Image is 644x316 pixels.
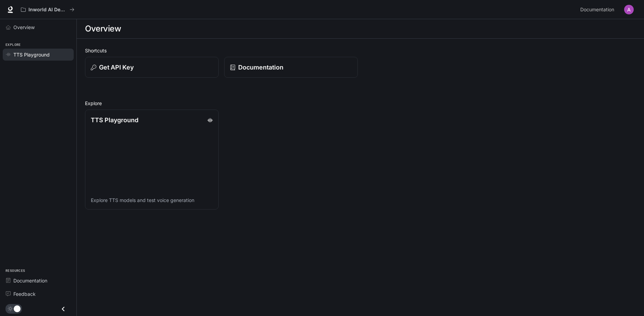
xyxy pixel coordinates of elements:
span: Documentation [13,277,47,284]
span: Dark mode toggle [14,305,21,312]
a: Documentation [224,57,358,78]
a: Documentation [578,3,619,16]
span: Overview [13,24,35,31]
p: TTS Playground [91,115,138,125]
h1: Overview [85,22,121,36]
h2: Shortcuts [85,47,636,54]
a: Documentation [3,275,74,287]
h2: Explore [85,100,636,107]
a: TTS PlaygroundExplore TTS models and test voice generation [85,110,219,210]
button: All workspaces [18,3,77,16]
p: Documentation [238,63,283,72]
span: TTS Playground [13,51,50,58]
button: User avatar [622,3,636,16]
button: Close drawer [56,302,71,316]
img: User avatar [624,5,634,14]
span: Documentation [580,5,614,14]
a: TTS Playground [3,49,74,61]
p: Get API Key [99,63,134,72]
span: Feedback [13,290,36,298]
button: Get API Key [85,57,219,78]
a: Overview [3,21,74,33]
p: Inworld AI Demos [28,7,67,13]
p: Explore TTS models and test voice generation [91,197,213,204]
a: Feedback [3,288,74,300]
